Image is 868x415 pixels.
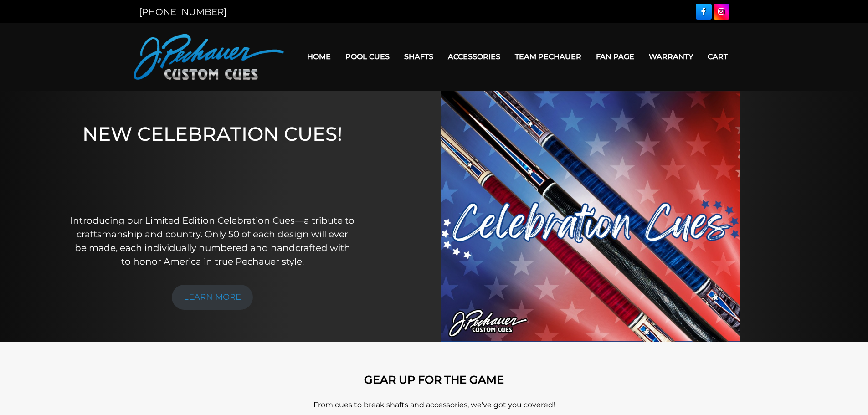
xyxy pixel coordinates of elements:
[589,45,642,68] a: Fan Page
[642,45,700,68] a: Warranty
[700,45,735,68] a: Cart
[338,45,397,68] a: Pool Cues
[70,123,355,201] h1: NEW CELEBRATION CUES!
[508,45,589,68] a: Team Pechauer
[175,400,694,410] p: From cues to break shafts and accessories, we’ve got you covered!
[441,45,508,68] a: Accessories
[397,45,441,68] a: Shafts
[70,214,355,268] p: Introducing our Limited Edition Celebration Cues—a tribute to craftsmanship and country. Only 50 ...
[300,45,338,68] a: Home
[139,6,226,17] a: [PHONE_NUMBER]
[364,373,504,386] strong: GEAR UP FOR THE GAME
[134,34,284,80] img: Pechauer Custom Cues
[172,285,253,310] a: LEARN MORE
